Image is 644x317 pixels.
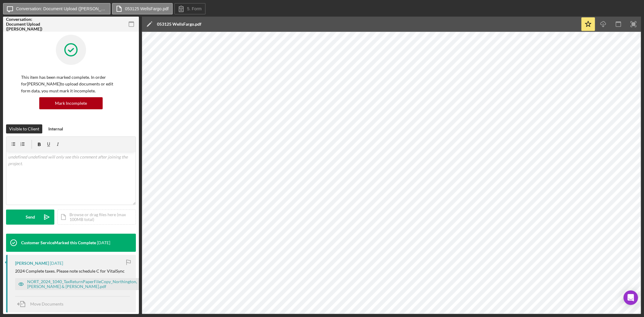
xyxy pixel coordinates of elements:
[6,17,48,31] div: Conversation: Document Upload ([PERSON_NAME])
[26,210,35,225] div: Send
[45,124,66,133] button: Internal
[39,97,103,109] button: Mark Incomplete
[15,278,152,290] button: NORT_2024_1040_TaxReturnPaperFileCopy_Northington, [PERSON_NAME] & [PERSON_NAME].pdf
[9,124,39,133] div: Visible to Client
[15,296,69,312] button: Move Documents
[30,301,63,306] span: Move Documents
[187,6,202,11] label: 5. Form
[21,74,121,94] p: This item has been marked complete. In order for [PERSON_NAME] to upload documents or edit form d...
[15,261,49,266] div: [PERSON_NAME]
[15,269,125,274] div: 2024 Complete taxes. Please note schedule C for VitalSync
[125,6,169,11] label: 053125 WellsFargo.pdf
[50,261,63,266] time: 2025-08-25 22:51
[6,124,42,133] button: Visible to Client
[174,3,206,14] button: 5. Form
[27,279,137,289] div: NORT_2024_1040_TaxReturnPaperFileCopy_Northington, [PERSON_NAME] & [PERSON_NAME].pdf
[16,6,107,11] label: Conversation: Document Upload ([PERSON_NAME])
[55,97,87,109] div: Mark Incomplete
[21,240,96,245] div: Customer Service Marked this Complete
[97,240,110,245] time: 2025-08-25 23:21
[48,124,63,133] div: Internal
[157,22,201,27] div: 053125 WellsFargo.pdf
[112,3,173,14] button: 053125 WellsFargo.pdf
[623,290,638,305] div: Open Intercom Messenger
[6,210,54,225] button: Send
[3,3,111,14] button: Conversation: Document Upload ([PERSON_NAME])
